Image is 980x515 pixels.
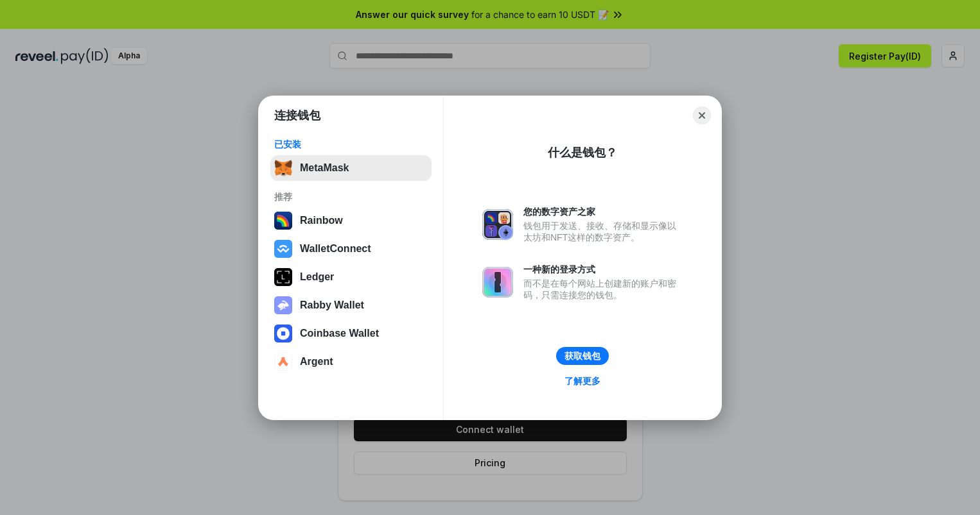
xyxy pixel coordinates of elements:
div: 了解更多 [564,375,600,387]
img: svg+xml,%3Csvg%20xmlns%3D%22http%3A%2F%2Fwww.w3.org%2F2000%2Fsvg%22%20fill%3D%22none%22%20viewBox... [482,267,513,298]
img: svg+xml,%3Csvg%20width%3D%22120%22%20height%3D%22120%22%20viewBox%3D%220%200%20120%20120%22%20fil... [274,212,292,230]
div: Rabby Wallet [300,300,364,311]
img: svg+xml,%3Csvg%20width%3D%2228%22%20height%3D%2228%22%20viewBox%3D%220%200%2028%2028%22%20fill%3D... [274,325,292,342]
img: svg+xml,%3Csvg%20xmlns%3D%22http%3A%2F%2Fwww.w3.org%2F2000%2Fsvg%22%20width%3D%2228%22%20height%3... [274,268,292,286]
div: 钱包用于发送、接收、存储和显示像以太坊和NFT这样的数字资产。 [523,220,683,243]
button: Argent [270,349,432,375]
div: Coinbase Wallet [300,328,379,339]
img: svg+xml,%3Csvg%20width%3D%2228%22%20height%3D%2228%22%20viewBox%3D%220%200%2028%2028%22%20fill%3D... [274,353,292,371]
div: Argent [300,356,333,367]
button: Rainbow [270,208,432,233]
img: svg+xml,%3Csvg%20xmlns%3D%22http%3A%2F%2Fwww.w3.org%2F2000%2Fsvg%22%20fill%3D%22none%22%20viewBox... [274,296,292,314]
div: 您的数字资产之家 [523,206,683,217]
button: WalletConnect [270,236,432,262]
button: MetaMask [270,155,432,181]
h1: 连接钱包 [274,108,320,123]
button: Ledger [270,264,432,290]
a: 了解更多 [557,373,608,389]
img: svg+xml,%3Csvg%20width%3D%2228%22%20height%3D%2228%22%20viewBox%3D%220%200%2028%2028%22%20fill%3D... [274,240,292,258]
div: MetaMask [300,162,349,174]
img: svg+xml,%3Csvg%20fill%3D%22none%22%20height%3D%2233%22%20viewBox%3D%220%200%2035%2033%22%20width%... [274,159,292,177]
div: 获取钱包 [564,350,600,362]
div: WalletConnect [300,243,371,255]
div: 一种新的登录方式 [523,264,683,275]
div: 推荐 [274,191,428,203]
div: 已安装 [274,139,428,150]
img: svg+xml,%3Csvg%20xmlns%3D%22http%3A%2F%2Fwww.w3.org%2F2000%2Fsvg%22%20fill%3D%22none%22%20viewBox... [482,209,513,240]
button: Rabby Wallet [270,292,432,318]
button: Close [693,106,711,124]
div: 而不是在每个网站上创建新的账户和密码，只需连接您的钱包。 [523,278,683,301]
div: Ledger [300,271,334,283]
div: 什么是钱包？ [548,145,617,160]
button: Coinbase Wallet [270,321,432,346]
div: Rainbow [300,215,343,226]
button: 获取钱包 [556,347,609,365]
